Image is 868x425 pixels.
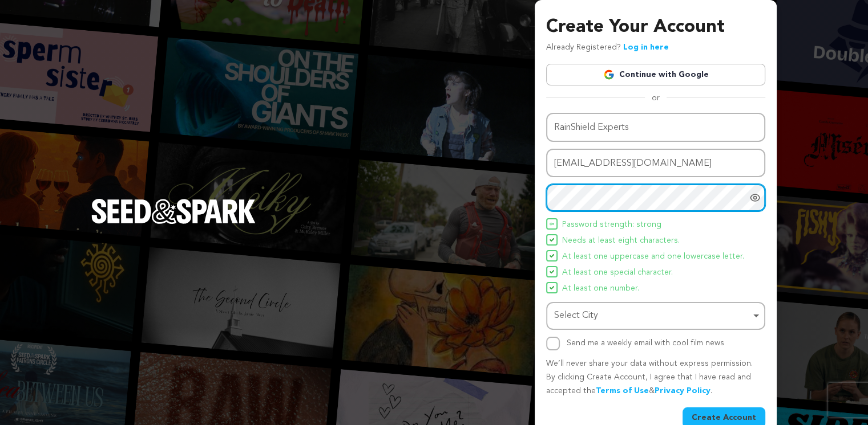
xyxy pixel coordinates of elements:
p: We’ll never share your data without express permission. By clicking Create Account, I agree that ... [546,357,765,398]
a: Continue with Google [546,64,765,85]
img: Seed&Spark Icon [550,254,554,258]
img: Seed&Spark Icon [550,269,554,274]
img: Seed&Spark Icon [550,222,554,226]
a: Log in here [623,43,669,51]
a: Privacy Policy [655,387,710,395]
span: or [645,92,667,104]
span: At least one uppercase and one lowercase letter. [562,250,744,264]
div: Select City [554,308,750,324]
img: Google logo [603,69,615,80]
h3: Create Your Account [546,14,765,41]
span: Password strength: strong [562,218,661,232]
a: Terms of Use [596,387,649,395]
label: Send me a weekly email with cool film news [567,339,724,347]
input: Name [546,113,765,142]
span: At least one special character. [562,266,673,280]
span: Needs at least eight characters. [562,234,680,248]
span: At least one number. [562,282,639,296]
a: Seed&Spark Homepage [91,199,256,247]
img: Seed&Spark Icon [550,238,554,242]
p: Already Registered? [546,41,669,55]
img: Seed&Spark Icon [550,285,554,290]
a: Show password as plain text. Warning: this will display your password on the screen. [749,192,761,203]
img: Seed&Spark Logo [91,199,256,224]
input: Email address [546,149,765,178]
